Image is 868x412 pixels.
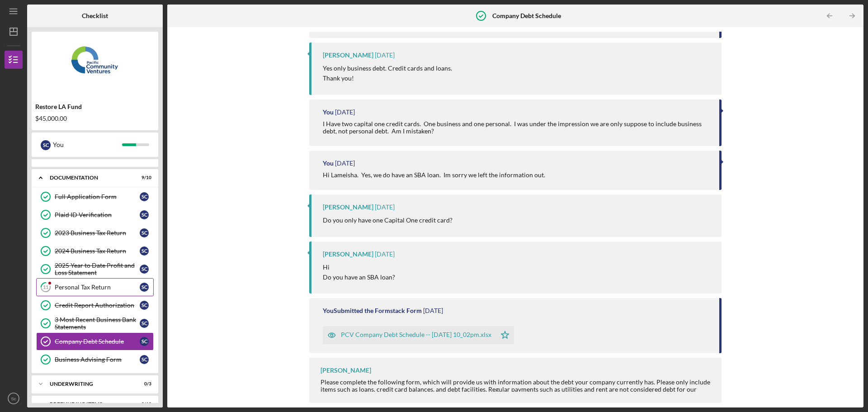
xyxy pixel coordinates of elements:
[140,337,149,346] div: S c
[55,356,140,363] div: Business Advising Form
[375,251,395,258] time: 2025-09-29 18:10
[55,302,140,309] div: Credit Report Authorization
[341,331,491,338] div: PCV Company Debt Schedule -- [DATE] 10_02pm.xlsx
[43,284,48,290] tspan: 11
[321,379,712,400] div: Please complete the following form, which will provide us with information about the debt your co...
[321,367,371,374] div: [PERSON_NAME]
[135,175,151,180] div: 9 / 10
[375,204,395,211] time: 2025-09-29 18:11
[140,228,149,237] div: S c
[36,278,154,296] a: 11Personal Tax ReturnSc
[36,296,154,314] a: Credit Report AuthorizationSc
[323,272,395,282] p: Do you have an SBA loan?
[323,326,514,344] button: PCV Company Debt Schedule -- [DATE] 10_02pm.xlsx
[323,307,422,314] div: You Submitted the Formstack Form
[55,229,140,237] div: 2023 Business Tax Return
[423,307,443,314] time: 2025-09-28 02:02
[375,52,395,59] time: 2025-09-30 16:36
[323,52,373,59] div: [PERSON_NAME]
[36,188,154,206] a: Full Application FormSc
[323,120,710,135] div: I Have two capital one credit cards. One business and one personal. I was under the impression we...
[36,224,154,242] a: 2023 Business Tax ReturnSc
[36,206,154,224] a: Plaid ID VerificationSc
[55,211,140,218] div: Plaid ID Verification
[55,338,140,345] div: Company Debt Schedule
[55,262,140,276] div: 2025 Year to Date Profit and Loss Statement
[323,215,453,225] p: Do you only have one Capital One credit card?
[5,389,23,407] button: Sc
[335,109,355,116] time: 2025-09-30 15:05
[140,210,149,219] div: S c
[50,402,129,407] div: Prefunding Items
[323,251,373,258] div: [PERSON_NAME]
[55,193,140,200] div: Full Application Form
[55,284,140,291] div: Personal Tax Return
[55,247,140,255] div: 2024 Business Tax Return
[55,316,140,331] div: 3 Most Recent Business Bank Statements
[35,115,155,122] div: $45,000.00
[82,12,108,19] b: Checklist
[140,265,149,274] div: S c
[41,140,51,150] div: S c
[323,204,373,211] div: [PERSON_NAME]
[135,402,151,407] div: 0 / 10
[140,283,149,292] div: S c
[36,242,154,260] a: 2024 Business Tax ReturnSc
[140,319,149,328] div: S c
[32,36,158,90] img: Product logo
[323,160,334,167] div: You
[36,350,154,369] a: Business Advising FormSc
[323,73,452,83] p: Thank you!
[50,175,129,180] div: Documentation
[36,260,154,278] a: 2025 Year to Date Profit and Loss StatementSc
[140,355,149,364] div: S c
[53,137,122,152] div: You
[323,63,452,73] p: Yes only business debt. Credit cards and loans.
[323,171,545,179] div: Hi Lameisha. Yes, we do have an SBA loan. Im sorry we left the information out.
[140,192,149,201] div: S c
[135,381,151,387] div: 0 / 3
[11,396,16,401] text: Sc
[140,246,149,256] div: S c
[35,103,155,110] div: Restore LA Fund
[323,109,334,116] div: You
[50,381,129,387] div: Underwriting
[335,160,355,167] time: 2025-09-30 15:03
[492,12,561,19] b: Company Debt Schedule
[36,332,154,350] a: Company Debt ScheduleSc
[140,301,149,310] div: S c
[323,262,395,272] p: Hi
[36,314,154,332] a: 3 Most Recent Business Bank StatementsSc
